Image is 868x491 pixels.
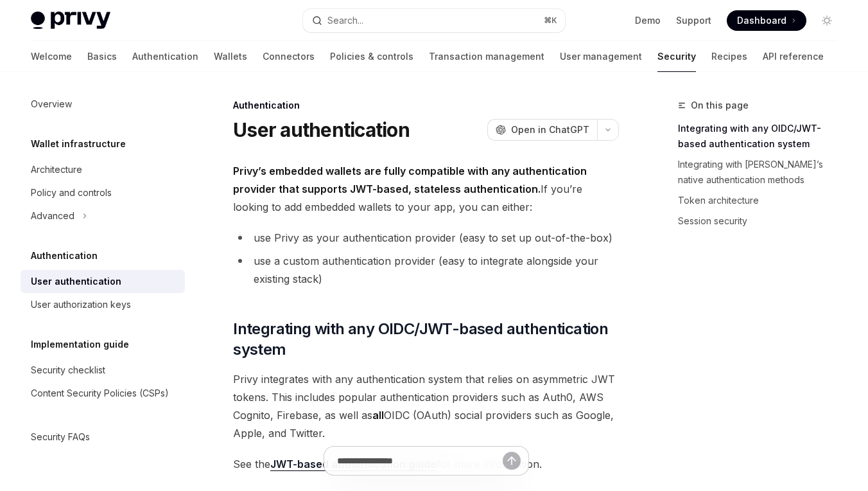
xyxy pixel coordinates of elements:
[678,211,847,231] a: Session security
[21,93,185,116] a: Overview
[503,452,521,470] button: Send message
[233,229,619,247] li: use Privy as your authentication provider (easy to set up out-of-the-box)
[763,41,824,72] a: API reference
[676,14,711,27] a: Support
[31,12,110,30] img: light logo
[678,118,847,154] a: Integrating with any OIDC/JWT-based authentication system
[87,41,117,72] a: Basics
[233,165,587,195] strong: Privy’s embedded wallets are fully compatible with any authentication provider that supports JWT-...
[657,41,696,72] a: Security
[31,162,82,177] div: Architecture
[233,370,619,442] span: Privy integrates with any authentication system that relies on asymmetric JWT tokens. This includ...
[429,41,544,72] a: Transaction management
[817,10,837,31] button: Toggle dark mode
[303,9,565,32] button: Search...⌘K
[635,14,661,27] a: Demo
[21,270,185,293] a: User authentication
[544,15,557,26] span: ⌘ K
[31,429,90,445] div: Security FAQs
[511,123,589,136] span: Open in ChatGPT
[31,136,126,152] h5: Wallet infrastructure
[21,293,185,316] a: User authorization keys
[711,41,747,72] a: Recipes
[21,359,185,382] a: Security checklist
[21,158,185,181] a: Architecture
[330,41,413,72] a: Policies & controls
[372,409,384,422] strong: all
[21,382,185,405] a: Content Security Policies (CSPs)
[31,337,129,352] h5: Implementation guide
[327,13,363,28] div: Search...
[233,118,410,141] h1: User authentication
[31,248,98,263] h5: Authentication
[727,10,806,31] a: Dashboard
[132,41,198,72] a: Authentication
[21,181,185,204] a: Policy and controls
[233,162,619,216] span: If you’re looking to add embedded wallets to your app, you can either:
[487,119,597,141] button: Open in ChatGPT
[31,362,105,378] div: Security checklist
[233,319,619,360] span: Integrating with any OIDC/JWT-based authentication system
[214,41,247,72] a: Wallets
[21,204,185,228] button: Advanced
[737,14,786,27] span: Dashboard
[31,274,121,289] div: User authentication
[31,41,72,72] a: Welcome
[678,154,847,190] a: Integrating with [PERSON_NAME]’s native authentication methods
[233,252,619,288] li: use a custom authentication provider (easy to integrate alongside your existing stack)
[31,96,72,112] div: Overview
[263,41,315,72] a: Connectors
[31,208,74,224] div: Advanced
[691,98,749,113] span: On this page
[31,185,112,201] div: Policy and controls
[31,386,169,401] div: Content Security Policies (CSPs)
[21,425,185,449] a: Security FAQs
[337,447,503,475] input: Ask a question...
[31,297,131,312] div: User authorization keys
[560,41,642,72] a: User management
[678,190,847,211] a: Token architecture
[233,99,619,112] div: Authentication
